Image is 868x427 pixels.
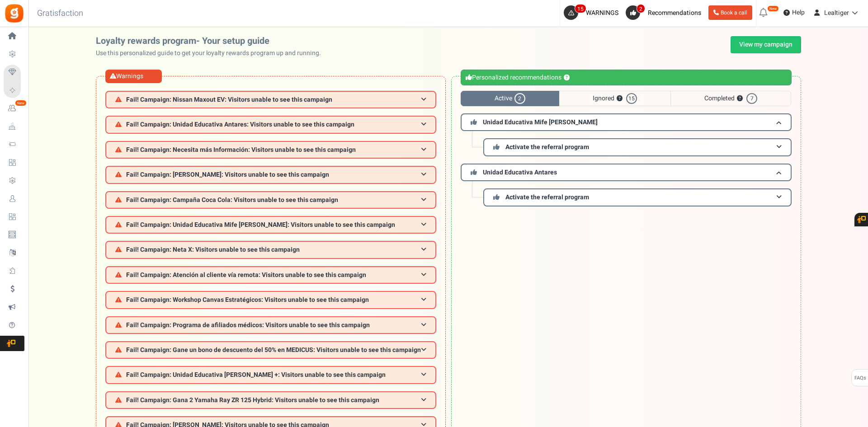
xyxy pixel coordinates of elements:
[626,5,705,20] a: 2 Recommendations
[126,221,395,228] span: Fail! Campaign: Unidad Educativa Mife [PERSON_NAME]: Visitors unable to see this campaign
[708,5,752,20] a: Book a call
[126,246,300,253] span: Fail! Campaign: Neta X: Visitors unable to see this campaign
[126,371,386,378] span: Fail! Campaign: Unidad Educativa [PERSON_NAME] +: Visitors unable to see this campaign
[126,171,329,178] span: Fail! Campaign: [PERSON_NAME]: Visitors unable to see this campaign
[731,36,801,53] a: View my campaign
[505,142,589,152] span: Activate the referral program
[126,146,356,153] span: Fail! Campaign: Necesita más Información: Visitors unable to see this campaign
[483,168,557,177] span: Unidad Educativa Antares
[4,101,24,116] a: New
[96,49,328,58] p: Use this personalized guide to get your loyalty rewards program up and running.
[586,8,618,18] span: WARNINGS
[564,75,570,81] button: ?
[126,322,370,328] span: Fail! Campaign: Programa de afiliados médicos: Visitors unable to see this campaign
[126,121,354,128] span: Fail! Campaign: Unidad Educativa Antares: Visitors unable to see this campaign
[15,100,27,106] em: New
[4,3,24,23] img: Gratisfaction
[27,5,93,23] h3: Gratisfaction
[737,96,743,102] button: ?
[637,4,645,13] span: 2
[461,91,559,106] span: Active
[617,96,623,102] button: ?
[126,347,421,353] span: Fail! Campaign: Gane un bono de descuento del 50% en MEDICUS: Visitors unable to see this campaign
[564,5,622,20] a: 15 WARNINGS
[790,8,805,17] span: Help
[854,370,866,387] span: FAQs
[670,91,791,106] span: Completed
[126,197,338,203] span: Fail! Campaign: Campaña Coca Cola: Visitors unable to see this campaign
[626,93,637,104] span: 15
[746,93,757,104] span: 7
[780,5,808,20] a: Help
[767,5,779,12] em: New
[126,397,379,404] span: Fail! Campaign: Gana 2 Yamaha Ray ZR 125 Hybrid: Visitors unable to see this campaign
[461,70,792,85] div: Personalized recommendations
[648,8,701,18] span: Recommendations
[483,117,598,127] span: Unidad Educativa Mife [PERSON_NAME]
[96,36,328,46] h2: Loyalty rewards program- Your setup guide
[514,93,525,104] span: 2
[559,91,670,106] span: Ignored
[824,8,849,18] span: Lealtiger
[105,70,162,83] div: Warnings
[126,272,366,278] span: Fail! Campaign: Atención al cliente vía remota: Visitors unable to see this campaign
[575,4,586,13] span: 15
[126,96,332,103] span: Fail! Campaign: Nissan Maxout EV: Visitors unable to see this campaign
[505,192,589,202] span: Activate the referral program
[126,296,369,303] span: Fail! Campaign: Workshop Canvas Estratégicos: Visitors unable to see this campaign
